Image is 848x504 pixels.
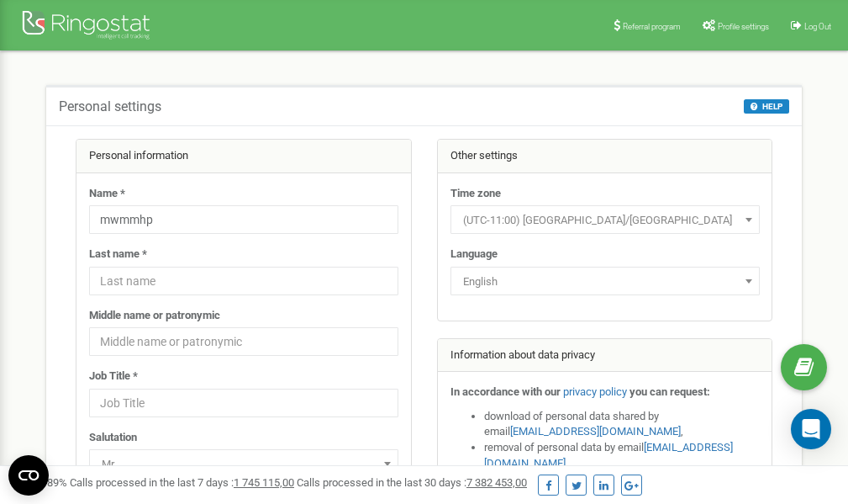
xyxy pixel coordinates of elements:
[484,440,760,471] li: removal of personal data by email ,
[89,308,220,324] label: Middle name or patronymic
[450,385,561,398] strong: In accordance with our
[450,186,501,202] label: Time zone
[297,476,527,489] span: Calls processed in the last 30 days :
[59,99,161,114] h5: Personal settings
[450,205,760,234] span: (UTC-11:00) Pacific/Midway
[744,99,789,114] button: HELP
[76,140,411,173] div: Personal information
[804,22,831,31] span: Log Out
[89,327,398,356] input: Middle name or patronymic
[95,453,392,476] span: Mr.
[450,267,760,295] span: English
[510,425,681,438] a: [EMAIL_ADDRESS][DOMAIN_NAME]
[718,22,769,31] span: Profile settings
[466,476,527,489] u: 7 382 453,00
[8,455,49,496] button: Open CMP widget
[234,476,294,489] u: 1 745 115,00
[89,205,398,234] input: Name
[89,430,137,446] label: Salutation
[89,247,147,263] label: Last name *
[563,385,627,398] a: privacy policy
[89,267,398,295] input: Last name
[456,270,754,294] span: English
[629,385,710,398] strong: you can request:
[89,389,398,417] input: Job Title
[70,476,294,489] span: Calls processed in the last 7 days :
[89,186,125,202] label: Name *
[791,409,831,449] div: Open Intercom Messenger
[623,22,681,31] span: Referral program
[450,247,498,263] label: Language
[89,449,398,478] span: Mr.
[484,409,760,440] li: download of personal data shared by email ,
[456,209,754,232] span: (UTC-11:00) Pacific/Midway
[89,369,138,385] label: Job Title *
[438,140,772,173] div: Other settings
[438,339,772,373] div: Information about data privacy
